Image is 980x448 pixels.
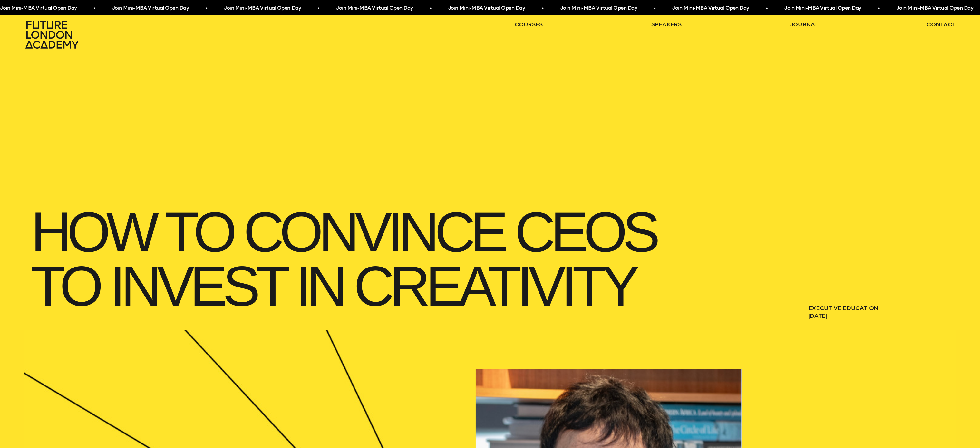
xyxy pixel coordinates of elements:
span: [DATE] [809,312,956,320]
span: • [430,3,432,14]
a: speakers [651,21,681,28]
span: • [766,3,768,14]
a: contact [927,21,956,28]
span: • [542,3,543,14]
span: • [878,3,880,14]
span: • [206,3,207,14]
h1: How to convince CEOs to invest in creativity [24,199,711,320]
a: Executive Education [809,304,956,312]
a: courses [515,21,543,28]
span: • [654,3,655,14]
a: journal [790,21,818,28]
span: • [318,3,319,14]
span: • [93,3,95,14]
